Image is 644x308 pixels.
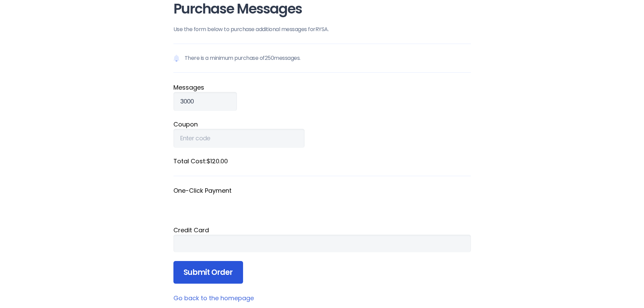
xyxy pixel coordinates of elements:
[173,1,471,17] h1: Purchase Messages
[173,129,305,148] input: Enter code
[173,195,471,217] iframe: Secure payment button frame
[173,44,471,73] p: There is a minimum purchase of 250 messages.
[173,92,237,111] input: Qty
[173,186,471,217] fieldset: One-Click Payment
[173,83,471,92] label: Message s
[173,261,243,284] input: Submit Order
[173,294,254,302] a: Go back to the homepage
[173,226,471,235] div: Credit Card
[173,157,471,166] label: Total Cost: $120.00
[173,120,471,129] label: Coupon
[173,54,180,62] img: Notification icon
[173,25,471,33] p: Use the form below to purchase additional messages for RYSA .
